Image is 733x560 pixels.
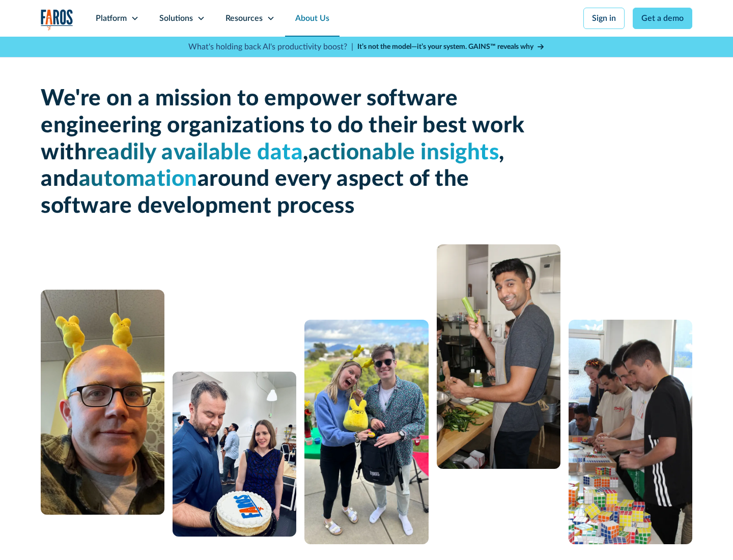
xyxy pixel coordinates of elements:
[633,8,692,29] a: Get a demo
[188,41,353,53] p: What's holding back AI's productivity boost? |
[87,142,303,164] span: readily available data
[96,12,127,24] div: Platform
[357,42,545,52] a: It’s not the model—it’s your system. GAINS™ reveals why
[308,142,499,164] span: actionable insights
[437,244,560,469] img: man cooking with celery
[41,9,73,30] img: Logo of the analytics and reporting company Faros.
[583,8,625,29] a: Sign in
[225,12,263,24] div: Resources
[41,86,529,220] h1: We're on a mission to empower software engineering organizations to do their best work with , , a...
[357,43,533,50] strong: It’s not the model—it’s your system. GAINS™ reveals why
[159,12,193,24] div: Solutions
[79,168,198,190] span: automation
[41,290,164,515] img: A man with glasses and a bald head wearing a yellow bunny headband.
[41,9,73,30] a: home
[304,320,428,544] img: A man and a woman standing next to each other.
[569,320,692,544] img: 5 people constructing a puzzle from Rubik's cubes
